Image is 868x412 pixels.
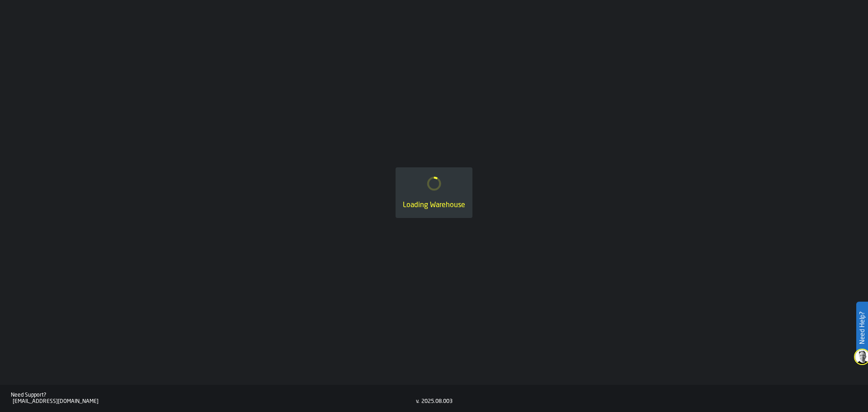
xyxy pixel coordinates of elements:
label: Need Help? [857,303,867,353]
div: Loading Warehouse [403,200,465,211]
a: Need Support?[EMAIL_ADDRESS][DOMAIN_NAME] [11,392,416,405]
div: Need Support? [11,392,416,398]
div: v. [416,398,420,405]
div: 2025.08.003 [421,398,453,405]
div: [EMAIL_ADDRESS][DOMAIN_NAME] [13,398,416,405]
